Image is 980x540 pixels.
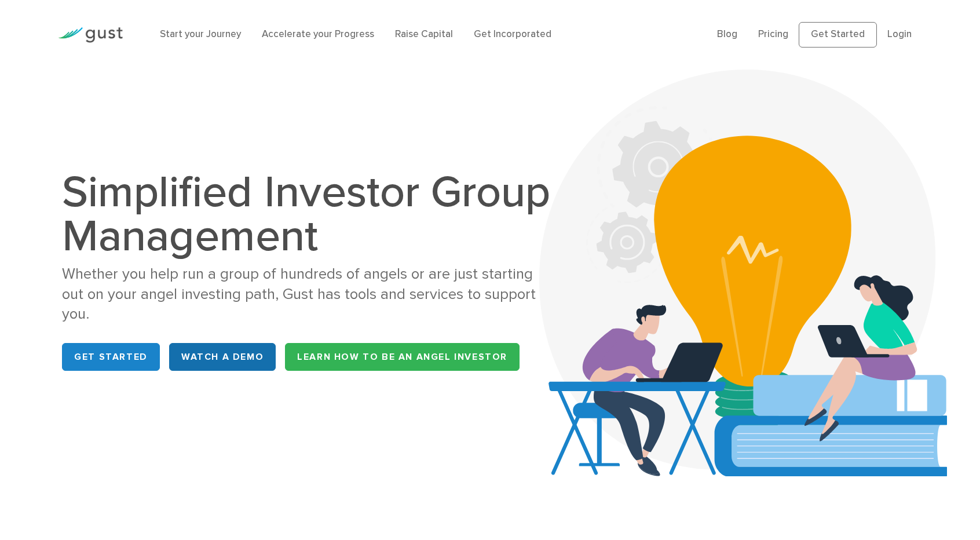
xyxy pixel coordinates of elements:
[717,28,737,40] a: Blog
[62,343,160,371] a: Get Started
[169,343,276,371] a: WATCH A DEMO
[799,22,877,48] a: Get Started
[160,28,241,40] a: Start your Journey
[285,343,520,371] a: Learn How to be an Angel Investor
[58,27,123,43] img: Gust Logo
[62,170,554,258] h1: Simplified Investor Group Management
[395,28,453,40] a: Raise Capital
[474,28,551,40] a: Get Incorporated
[62,264,554,324] div: Whether you help run a group of hundreds of angels or are just starting out on your angel investi...
[539,70,947,476] img: Aca 2023 Hero Bg
[887,28,912,40] a: Login
[262,28,374,40] a: Accelerate your Progress
[758,28,788,40] a: Pricing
